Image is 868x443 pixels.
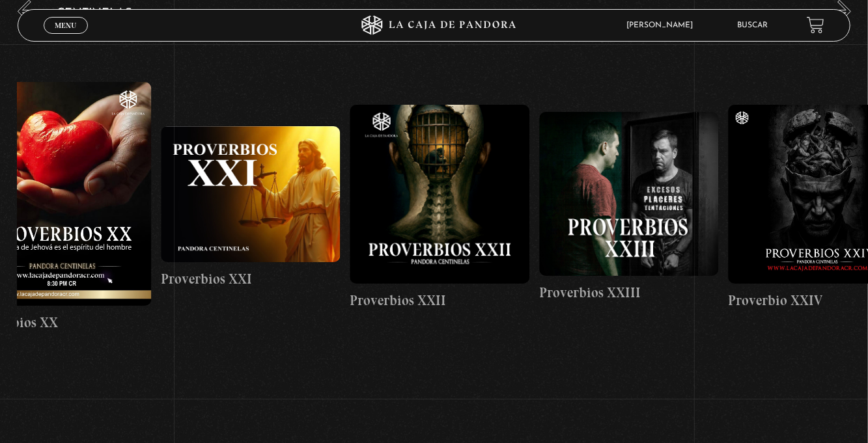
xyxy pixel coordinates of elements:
[539,33,718,383] a: Proverbios XXIII
[57,7,146,20] h3: Centinelas
[161,269,340,289] h4: Proverbios XXI
[539,282,718,303] h4: Proverbios XXIII
[350,290,529,311] h4: Proverbios XXII
[350,33,529,383] a: Proverbios XXII
[161,33,340,383] a: Proverbios XXI
[737,21,768,29] a: Buscar
[620,21,706,29] span: [PERSON_NAME]
[50,32,81,41] span: Cerrar
[807,16,824,34] a: View your shopping cart
[55,21,76,29] span: Menu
